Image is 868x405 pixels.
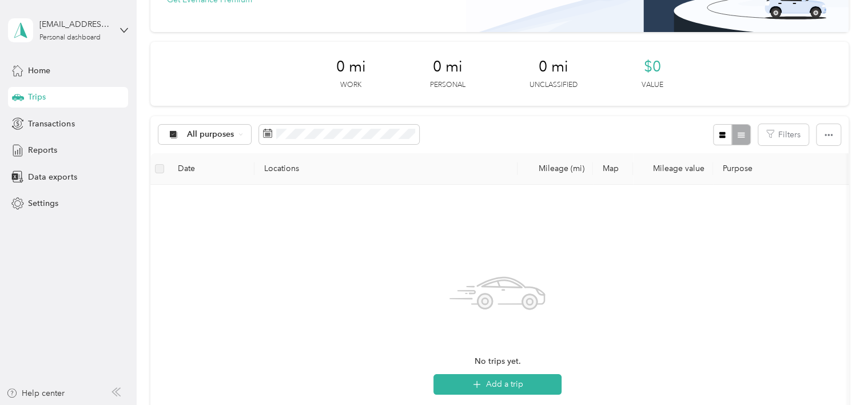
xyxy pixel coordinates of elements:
[28,91,46,103] span: Trips
[187,130,234,138] span: All purposes
[633,153,713,185] th: Mileage value
[517,153,593,185] th: Mileage (mi)
[39,18,111,30] div: [EMAIL_ADDRESS][DOMAIN_NAME]
[804,341,868,405] iframe: Everlance-gr Chat Button Frame
[28,197,58,209] span: Settings
[28,118,74,130] span: Transactions
[6,387,65,399] button: Help center
[429,80,465,90] p: Personal
[538,58,568,76] span: 0 mi
[593,153,633,185] th: Map
[28,144,57,156] span: Reports
[340,80,361,90] p: Work
[529,80,577,90] p: Unclassified
[475,355,521,368] span: No trips yet.
[433,374,562,395] button: Add a trip
[28,171,77,183] span: Data exports
[641,80,663,90] p: Value
[28,65,50,77] span: Home
[643,58,660,76] span: $0
[758,124,809,145] button: Filters
[39,34,101,41] div: Personal dashboard
[254,153,517,185] th: Locations
[336,58,365,76] span: 0 mi
[169,153,254,185] th: Date
[432,58,462,76] span: 0 mi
